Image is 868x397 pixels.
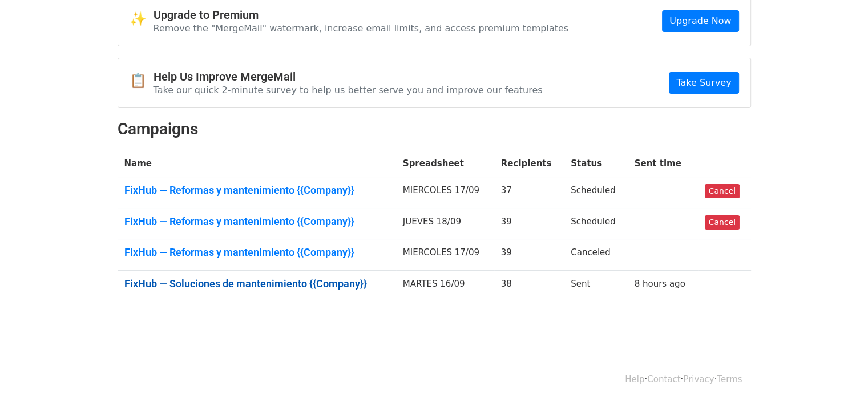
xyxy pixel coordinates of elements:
td: 39 [494,208,564,239]
a: Upgrade Now [662,10,738,32]
td: MIERCOLES 17/09 [396,239,494,271]
a: FixHub — Soluciones de mantenimiento {{Company}} [124,278,389,290]
td: Scheduled [564,208,627,239]
td: MIERCOLES 17/09 [396,177,494,208]
a: Terms [717,374,742,384]
h4: Upgrade to Premium [154,8,569,22]
th: Status [564,150,627,177]
span: ✨ [130,11,154,27]
td: Canceled [564,239,627,271]
iframe: Chat Widget [811,342,868,397]
a: Help [625,374,644,384]
a: Privacy [683,374,714,384]
p: Take our quick 2-minute survey to help us better serve you and improve our features [154,84,543,96]
h2: Campaigns [118,119,751,139]
th: Spreadsheet [396,150,494,177]
th: Recipients [494,150,564,177]
p: Remove the "MergeMail" watermark, increase email limits, and access premium templates [154,22,569,34]
td: Scheduled [564,177,627,208]
th: Sent time [628,150,698,177]
a: FixHub — Reformas y mantenimiento {{Company}} [124,215,389,228]
div: Widget de chat [811,342,868,397]
td: 38 [494,270,564,301]
td: JUEVES 18/09 [396,208,494,239]
a: FixHub — Reformas y mantenimiento {{Company}} [124,184,389,197]
span: 📋 [130,73,154,89]
h4: Help Us Improve MergeMail [154,70,543,83]
a: Take Survey [669,72,738,94]
a: Contact [647,374,680,384]
th: Name [118,150,396,177]
td: 37 [494,177,564,208]
td: 39 [494,239,564,271]
a: FixHub — Reformas y mantenimiento {{Company}} [124,246,389,259]
a: Cancel [705,215,740,230]
td: MARTES 16/09 [396,270,494,301]
a: 8 hours ago [635,279,685,289]
td: Sent [564,270,627,301]
a: Cancel [705,184,740,198]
